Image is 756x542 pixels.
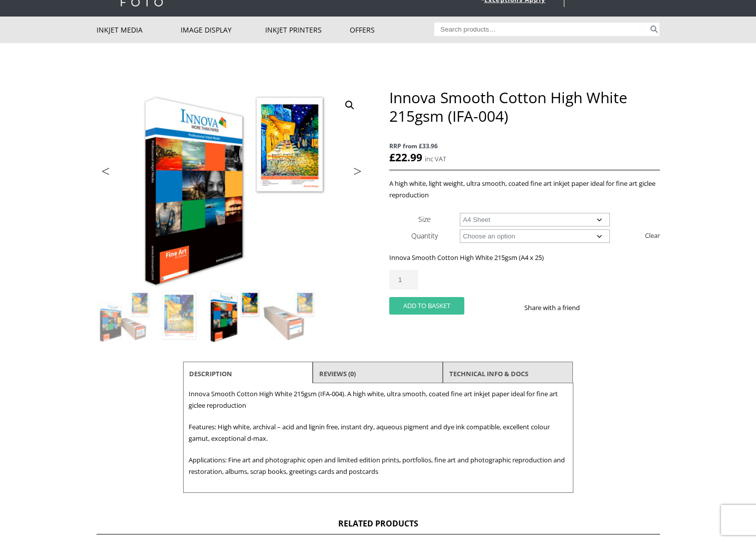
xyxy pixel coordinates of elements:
a: TECHNICAL INFO & DOCS [449,365,528,383]
img: facebook sharing button [592,304,600,312]
img: Innova Smooth Cotton High White 215gsm (IFA-004) - Image 2 [152,289,206,343]
input: Product quantity [389,270,418,290]
span: RRP from £33.96 [389,140,659,152]
p: Innova Smooth Cotton High White 215gsm (IFA-004). A high white, ultra smooth, coated fine art ink... [189,388,568,411]
h2: Related products [97,518,660,534]
p: A high white, light weight, ultra smooth, coated fine art inkjet paper ideal for fine art giclee ... [389,178,659,201]
a: Offers [350,17,434,43]
span: £ [389,150,395,164]
p: Share with a friend [524,302,592,314]
input: Search products… [434,23,648,36]
p: Features: High white, archival – acid and lignin free, instant dry, aqueous pigment and dye ink c... [189,421,568,444]
a: Inkjet Media [97,17,181,43]
img: Innova Smooth Cotton High White 215gsm (IFA-004) - Image 4 [262,289,316,343]
button: Search [648,23,660,36]
a: View full-screen image gallery [341,96,359,114]
a: Clear options [645,227,660,243]
a: Reviews (0) [319,365,356,383]
a: Inkjet Printers [265,17,350,43]
bdi: 22.99 [389,150,422,164]
label: Quantity [411,231,438,240]
p: Innova Smooth Cotton High White 215gsm (A4 x 25) [389,252,659,263]
img: Innova Smooth Cotton High White 215gsm (IFA-004) [97,289,151,343]
a: Description [189,365,232,383]
h1: Innova Smooth Cotton High White 215gsm (IFA-004) [389,88,659,125]
img: Innova Smooth Cotton High White 215gsm (IFA-004) - Image 3 [207,289,261,343]
img: email sharing button [616,304,624,312]
label: Size [418,214,431,224]
button: Add to basket [389,297,464,315]
a: Image Display [181,17,265,43]
p: Applications: Fine art and photographic open and limited edition prints, portfolios, fine art and... [189,454,568,477]
img: twitter sharing button [604,304,612,312]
